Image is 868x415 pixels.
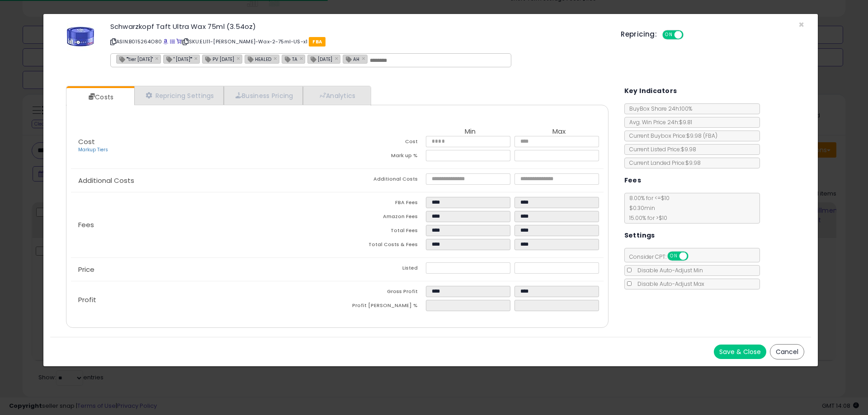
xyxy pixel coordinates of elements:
[625,159,701,167] span: Current Landed Price: $9.98
[245,55,271,63] span: HEALED
[337,262,426,276] td: Listed
[155,54,160,62] a: ×
[337,286,426,300] td: Gross Profit
[703,132,717,140] span: ( FBA )
[625,118,692,126] span: Avg. Win Price 24h: $9.81
[335,54,340,62] a: ×
[224,86,303,105] a: Business Pricing
[282,55,297,63] span: TA
[134,86,224,105] a: Repricing Settings
[633,280,704,288] span: Disable Auto-Adjust Max
[343,55,359,63] span: AH
[663,31,675,39] span: ON
[274,54,279,62] a: ×
[668,252,679,260] span: ON
[303,86,370,105] a: Analytics
[621,31,657,38] h5: Repricing:
[176,38,181,45] a: Your listing only
[624,230,655,241] h5: Settings
[110,23,607,30] h3: Schwarzkopf Taft Ultra Wax 75ml (3.54oz)
[770,344,804,359] button: Cancel
[514,128,603,136] th: Max
[337,150,426,164] td: Mark up %
[236,54,242,62] a: ×
[714,345,766,359] button: Save & Close
[337,173,426,187] td: Additional Costs
[164,55,192,63] span: " [DATE]""
[337,136,426,150] td: Cost
[625,132,717,140] span: Current Buybox Price:
[625,105,692,112] span: BuyBox Share 24h: 100%
[625,194,670,222] span: 8.00 % for <= $10
[426,128,514,136] th: Min
[337,239,426,253] td: Total Costs & Fees
[625,145,696,153] span: Current Listed Price: $9.98
[66,88,133,106] a: Costs
[71,138,337,154] p: Cost
[203,55,234,63] span: PV [DATE]
[163,38,168,45] a: BuyBox page
[194,54,200,62] a: ×
[110,34,607,49] p: ASIN: B015264O80 | SKU: ELI11-[PERSON_NAME]-Wax-2-75ml-US-x1
[71,296,337,303] p: Profit
[67,23,94,50] img: 41LM-qX8Q5L._SL60_.jpg
[798,18,804,31] span: ×
[633,266,703,274] span: Disable Auto-Adjust Min
[362,54,367,62] a: ×
[71,221,337,228] p: Fees
[682,31,697,39] span: OFF
[78,146,108,153] a: Markup Tiers
[686,132,717,140] span: $9.98
[687,252,701,260] span: OFF
[624,175,642,186] h5: Fees
[308,55,332,63] span: [DATE]
[337,225,426,239] td: Total Fees
[170,38,175,45] a: All offer listings
[337,300,426,314] td: Profit [PERSON_NAME] %
[117,55,153,63] span: ""tier [DATE]"
[71,266,337,273] p: Price
[625,253,700,261] span: Consider CPT:
[309,37,325,47] span: FBA
[625,204,655,212] span: $0.30 min
[300,54,305,62] a: ×
[624,85,677,97] h5: Key Indicators
[337,211,426,225] td: Amazon Fees
[625,214,667,222] span: 15.00 % for > $10
[71,177,337,184] p: Additional Costs
[337,197,426,211] td: FBA Fees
